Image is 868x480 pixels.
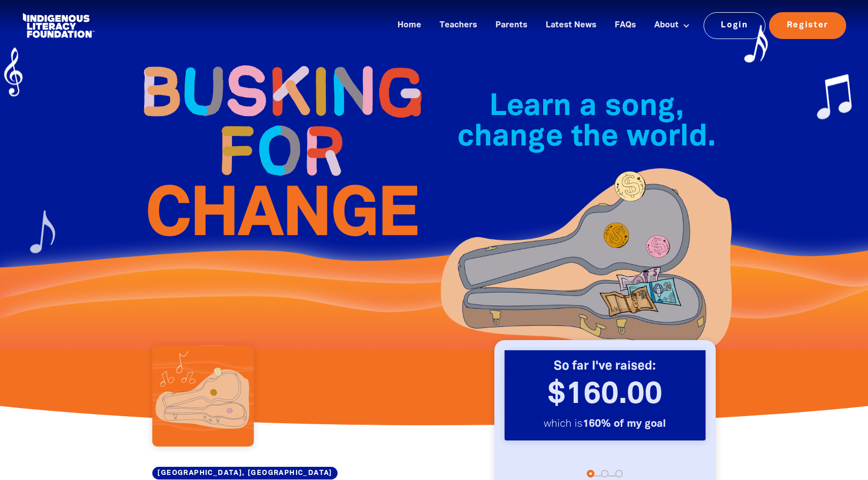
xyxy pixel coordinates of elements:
[391,17,427,34] a: Home
[548,381,662,409] span: $160.00
[609,17,642,34] a: FAQs
[583,419,666,429] strong: 160% of my goal
[457,93,716,152] span: Learn a song, change the world.
[152,467,338,479] a: [GEOGRAPHIC_DATA], [GEOGRAPHIC_DATA]
[433,17,483,34] a: Teachers
[648,17,696,34] a: About
[587,470,594,477] button: Navigate to step 1 of 3 to enter your donation amount
[489,17,533,34] a: Parents
[554,361,656,372] strong: So far I've raised:
[540,17,603,34] a: Latest News
[601,470,609,477] button: Navigate to step 2 of 3 to enter your details
[704,12,766,39] a: Login
[615,470,623,477] button: Navigate to step 3 of 3 to enter your payment details
[505,418,706,440] p: which is
[769,12,846,39] a: Register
